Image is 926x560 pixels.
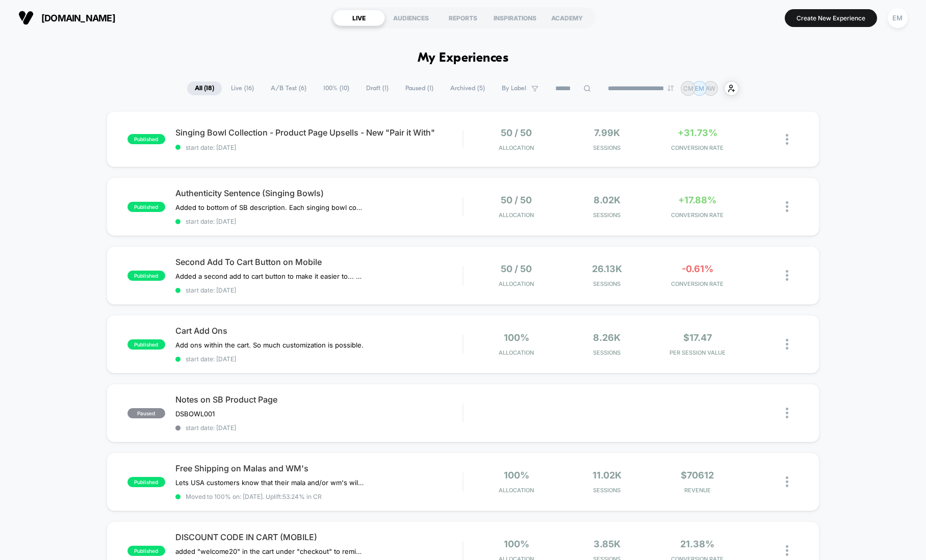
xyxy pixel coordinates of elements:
img: end [667,85,674,91]
span: published [127,546,165,556]
span: 21.38% [680,539,714,549]
span: start date: [DATE] [175,424,462,432]
span: Sessions [564,349,650,356]
span: 3.85k [594,539,621,549]
span: start date: [DATE] [175,144,462,151]
p: CM [683,85,693,92]
span: 11.02k [593,470,622,481]
p: EM [695,85,704,92]
span: published [127,134,165,144]
img: close [786,408,788,418]
span: published [127,202,165,212]
span: +31.73% [678,127,717,138]
span: REVENUE [655,487,740,494]
span: 100% [504,539,529,549]
img: close [786,201,788,212]
span: Lets USA customers know that their mala and/or wm's will ship free when they are over $75 [175,478,365,487]
span: Allocation [499,211,534,219]
span: paused [127,408,165,418]
span: published [127,477,165,487]
img: close [786,545,788,556]
div: EM [888,8,908,28]
span: CONVERSION RATE [655,144,740,151]
span: 50 / 50 [501,195,532,205]
span: Draft ( 1 ) [358,82,396,95]
span: Allocation [499,280,534,287]
div: ACADEMY [541,10,593,26]
span: Added a second add to cart button to make it easier to... add to cart... after scrolling the desc... [175,272,365,280]
span: Sessions [564,487,650,494]
div: AUDIENCES [385,10,437,26]
span: [DOMAIN_NAME] [41,13,115,23]
img: Visually logo [18,10,34,25]
span: A/B Test ( 6 ) [263,82,314,95]
img: close [786,270,788,281]
button: Create New Experience [785,9,877,27]
span: DISCOUNT CODE IN CART (MOBILE) [175,532,462,542]
p: AW [706,85,715,92]
span: Added to bottom of SB description. ﻿Each singing bowl comes with a postcard signed by its artisan... [175,203,365,211]
span: DSBOWL001 [175,410,215,418]
span: 7.99k [594,127,620,138]
span: 100% [504,470,529,481]
span: Sessions [564,211,650,219]
span: CONVERSION RATE [655,280,740,287]
span: 8.02k [594,195,621,205]
button: EM [885,8,911,29]
span: 26.13k [592,263,622,274]
span: 8.26k [593,332,621,343]
span: 100% ( 10 ) [316,82,357,95]
span: Add ons within the cart. So much customization is possible. [175,341,364,349]
span: Paused ( 1 ) [398,82,441,95]
span: Notes on SB Product Page [175,394,462,405]
div: LIVE [333,10,385,26]
span: By Label [502,85,526,92]
img: close [786,134,788,145]
span: 50 / 50 [501,127,532,138]
span: start date: [DATE] [175,355,462,363]
span: added "welcome20" in the cart under "checkout" to remind customers. [175,547,365,555]
div: REPORTS [437,10,489,26]
span: published [127,339,165,350]
img: close [786,339,788,350]
span: CONVERSION RATE [655,211,740,219]
span: $70612 [681,470,714,481]
span: All ( 18 ) [187,82,222,95]
span: Allocation [499,487,534,494]
span: Second Add To Cart Button on Mobile [175,257,462,267]
span: PER SESSION VALUE [655,349,740,356]
span: Archived ( 5 ) [443,82,493,95]
span: Cart Add Ons [175,326,462,336]
span: published [127,271,165,281]
span: Moved to 100% on: [DATE] . Uplift: 53.24% in CR [186,493,322,500]
img: close [786,476,788,487]
span: start date: [DATE] [175,286,462,294]
span: Live ( 16 ) [223,82,262,95]
span: Singing Bowl Collection - Product Page Upsells - New "Pair it With" [175,127,462,138]
span: +17.88% [678,195,716,205]
div: INSPIRATIONS [489,10,541,26]
span: 50 / 50 [501,263,532,274]
span: Free Shipping on Malas and WM's [175,463,462,473]
span: Allocation [499,144,534,151]
button: [DOMAIN_NAME] [15,10,118,26]
span: Sessions [564,280,650,287]
span: -0.61% [682,263,713,274]
span: Sessions [564,144,650,151]
h1: My Experiences [418,51,509,66]
span: Authenticity Sentence (Singing Bowls) [175,188,462,198]
span: 100% [504,332,529,343]
span: Allocation [499,349,534,356]
span: start date: [DATE] [175,218,462,225]
span: $17.47 [683,332,712,343]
